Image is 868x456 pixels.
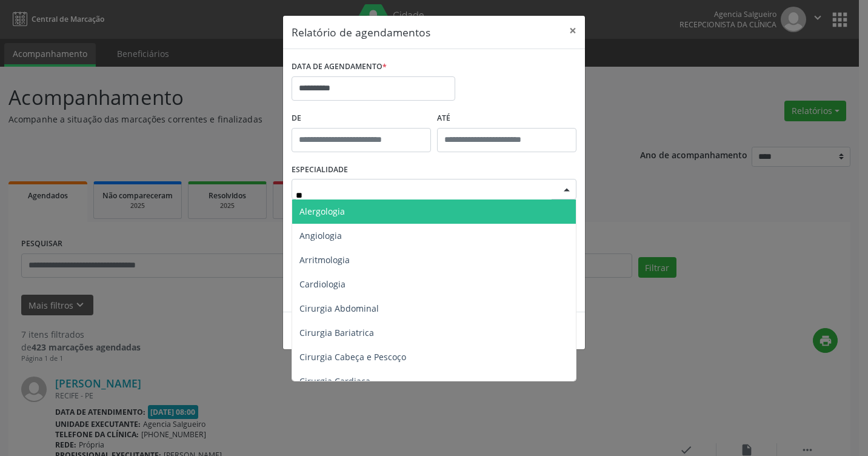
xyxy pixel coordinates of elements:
[299,206,345,217] span: Alergologia
[299,278,346,290] span: Cardiologia
[292,58,387,76] label: DATA DE AGENDAMENTO
[299,375,370,387] span: Cirurgia Cardiaca
[299,303,379,314] span: Cirurgia Abdominal
[299,254,350,266] span: Arritmologia
[299,327,374,338] span: Cirurgia Bariatrica
[437,109,576,128] label: ATÉ
[299,351,406,363] span: Cirurgia Cabeça e Pescoço
[561,16,585,45] button: Close
[292,24,430,40] h5: Relatório de agendamentos
[299,230,342,241] span: Angiologia
[292,109,431,128] label: De
[292,161,348,179] label: ESPECIALIDADE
